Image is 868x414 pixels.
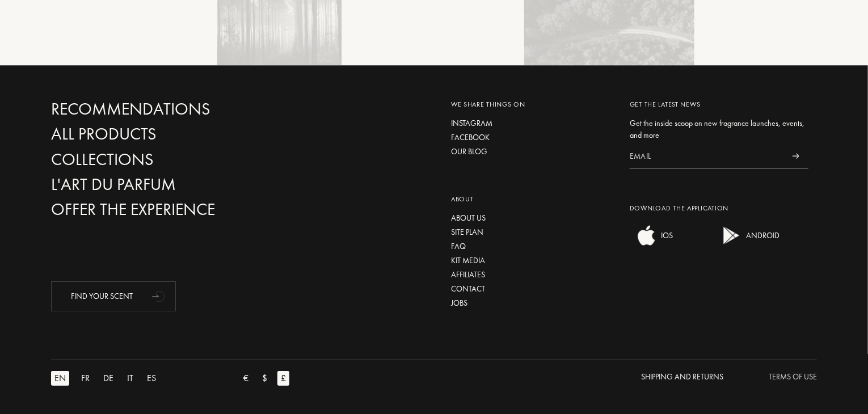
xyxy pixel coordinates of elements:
[124,371,137,386] div: IT
[100,371,117,386] div: DE
[641,371,723,383] div: Shipping and Returns
[630,239,673,249] a: ios appIOS
[240,371,259,386] a: €
[451,99,613,109] div: We share things on
[451,269,613,281] a: Affiliates
[51,99,295,119] a: Recommendations
[51,150,295,170] a: Collections
[715,239,779,249] a: android appANDROID
[144,371,166,386] a: ES
[630,203,808,213] div: Download the application
[630,143,783,169] input: Email
[451,212,613,224] a: About us
[240,371,252,386] div: €
[51,371,69,386] div: EN
[451,132,613,143] a: Facebook
[124,371,144,386] a: IT
[641,371,723,386] a: Shipping and Returns
[51,371,78,386] a: EN
[277,371,298,386] a: £
[451,146,613,158] a: Our blog
[78,371,93,386] div: FR
[51,281,176,311] div: Find your scent
[451,240,613,252] a: FAQ
[148,285,171,307] div: animation
[720,224,743,247] img: android app
[259,371,277,386] a: $
[451,255,613,267] a: Kit media
[792,153,799,159] img: news_send.svg
[451,117,613,129] a: Instagram
[277,371,289,386] div: £
[451,283,613,295] a: Contact
[743,224,779,247] div: ANDROID
[658,224,673,247] div: IOS
[51,124,295,144] a: All products
[451,194,613,204] div: About
[51,175,295,195] a: L'Art du Parfum
[51,200,295,219] a: Offer the experience
[451,226,613,238] a: Site plan
[259,371,271,386] div: $
[78,371,100,386] a: FR
[630,117,808,141] div: Get the inside scoop on new fragrance launches, events, and more
[100,371,124,386] a: DE
[144,371,159,386] div: ES
[769,371,817,383] div: Terms of use
[451,297,613,309] a: Jobs
[630,99,808,109] div: Get the latest news
[769,371,817,386] a: Terms of use
[635,224,658,247] img: ios app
